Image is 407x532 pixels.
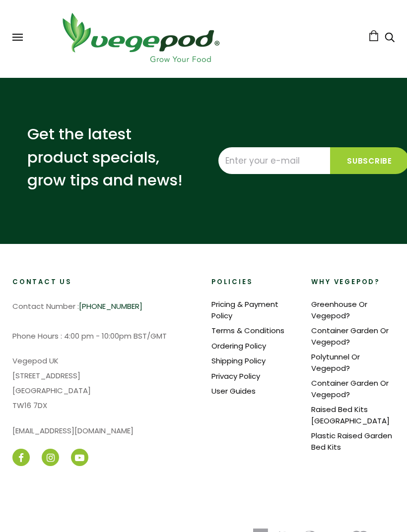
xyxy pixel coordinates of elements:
a: Privacy Policy [211,371,260,381]
h2: Why Vegepod? [311,278,395,287]
a: Plastic Raised Garden Bed Kits [311,430,392,452]
a: Search [385,33,395,44]
p: Contact Number : Phone Hours : 4:00 pm - 10:00pm BST/GMT [12,299,196,344]
a: Raised Bed Kits [GEOGRAPHIC_DATA] [311,404,390,426]
a: Terms & Conditions [211,325,284,336]
input: Enter your e-mail [218,147,330,174]
a: User Guides [211,386,256,396]
h2: Contact Us [12,278,196,287]
h2: Policies [211,278,295,287]
a: Polytunnel Or Vegepod? [311,352,360,373]
a: Ordering Policy [211,341,266,351]
a: [EMAIL_ADDRESS][DOMAIN_NAME] [12,425,134,436]
p: Get the latest product specials, grow tips and news! [27,122,189,192]
img: Vegepod [54,10,227,65]
a: Pricing & Payment Policy [211,299,278,321]
a: Container Garden Or Vegepod? [311,325,389,347]
p: Vegepod UK [STREET_ADDRESS] [GEOGRAPHIC_DATA] TW16 7DX [12,354,196,413]
a: Container Garden Or Vegepod? [311,378,389,400]
a: [PHONE_NUMBER] [79,301,142,311]
a: Greenhouse Or Vegepod? [311,299,367,321]
a: Shipping Policy [211,355,266,366]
